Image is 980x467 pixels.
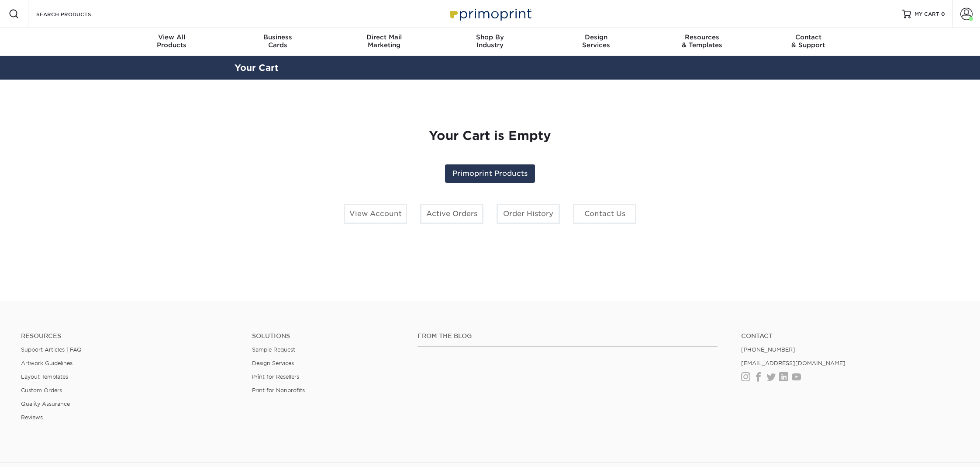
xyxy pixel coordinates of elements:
[649,28,755,56] a: Resources& Templates
[252,332,404,340] h4: Solutions
[446,4,534,23] img: Primoprint
[755,28,861,56] a: Contact& Support
[497,204,560,224] a: Order History
[543,28,649,56] a: DesignServices
[252,373,299,380] a: Print for Resellers
[21,360,72,366] a: Artwork Guidelines
[21,332,239,340] h4: Resources
[420,204,483,224] a: Active Orders
[331,33,437,41] span: Direct Mail
[252,360,294,366] a: Design Services
[225,33,331,41] span: Business
[252,346,295,353] a: Sample Request
[21,414,43,421] a: Reviews
[418,332,718,340] h4: From the Blog
[741,360,845,366] a: [EMAIL_ADDRESS][DOMAIN_NAME]
[119,33,225,41] span: View All
[225,33,331,49] div: Cards
[649,33,755,41] span: Resources
[242,129,738,143] h1: Your Cart is Empty
[252,387,305,394] a: Print for Nonprofits
[119,33,225,49] div: Products
[755,33,861,49] div: & Support
[21,346,82,353] a: Support Articles | FAQ
[21,387,62,394] a: Custom Orders
[437,33,543,49] div: Industry
[573,204,636,224] a: Contact Us
[21,373,68,380] a: Layout Templates
[914,10,939,18] span: MY CART
[225,28,331,56] a: BusinessCards
[543,33,649,49] div: Services
[649,33,755,49] div: & Templates
[35,9,121,19] input: SEARCH PRODUCTS.....
[543,33,649,41] span: Design
[445,164,535,183] a: Primoprint Products
[941,11,945,17] span: 0
[331,28,437,56] a: Direct MailMarketing
[741,332,959,340] a: Contact
[437,28,543,56] a: Shop ByIndustry
[755,33,861,41] span: Contact
[741,346,795,353] a: [PHONE_NUMBER]
[331,33,437,49] div: Marketing
[119,28,225,56] a: View AllProducts
[21,401,70,407] a: Quality Assurance
[235,63,279,73] a: Your Cart
[437,33,543,41] span: Shop By
[344,204,407,224] a: View Account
